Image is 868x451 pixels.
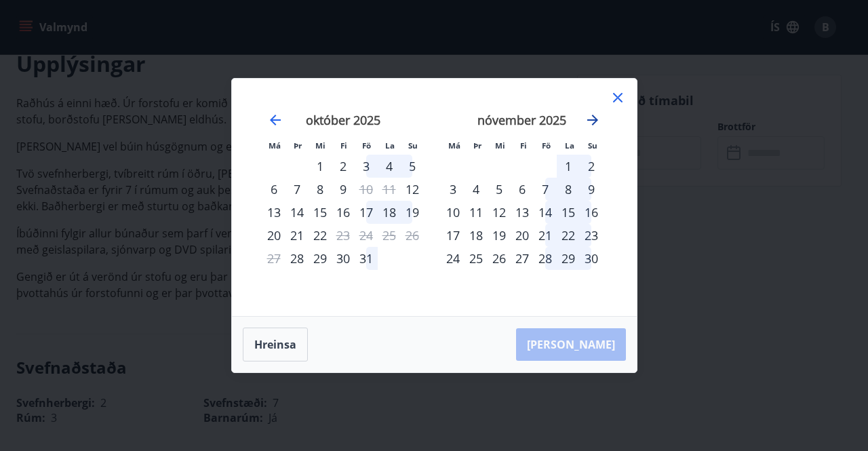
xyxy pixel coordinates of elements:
div: 22 [557,224,580,247]
td: Choose föstudagur, 7. nóvember 2025 as your check-in date. It’s available. [534,178,557,201]
td: Choose sunnudagur, 9. nóvember 2025 as your check-in date. It’s available. [580,178,603,201]
td: Choose þriðjudagur, 4. nóvember 2025 as your check-in date. It’s available. [465,178,488,201]
div: 10 [441,201,465,224]
div: 1 [309,155,332,178]
div: 19 [488,224,511,247]
small: Mi [495,140,505,151]
div: 30 [580,247,603,270]
td: Not available. fimmtudagur, 23. október 2025 [332,224,355,247]
td: Choose miðvikudagur, 8. október 2025 as your check-in date. It’s available. [309,178,332,201]
div: Aðeins innritun í boði [285,247,309,270]
td: Choose þriðjudagur, 21. október 2025 as your check-in date. It’s available. [285,224,309,247]
div: 21 [285,224,309,247]
td: Choose miðvikudagur, 15. október 2025 as your check-in date. It’s available. [309,201,332,224]
td: Choose miðvikudagur, 29. október 2025 as your check-in date. It’s available. [309,247,332,270]
small: Fö [542,140,551,151]
div: 3 [355,155,378,178]
div: Move backward to switch to the previous month. [267,112,283,128]
div: Aðeins innritun í boði [401,178,424,201]
div: 2 [332,155,355,178]
td: Choose föstudagur, 17. október 2025 as your check-in date. It’s available. [355,201,378,224]
div: 27 [511,247,534,270]
div: 28 [534,247,557,270]
td: Choose fimmtudagur, 20. nóvember 2025 as your check-in date. It’s available. [511,224,534,247]
td: Choose föstudagur, 28. nóvember 2025 as your check-in date. It’s available. [534,247,557,270]
td: Choose sunnudagur, 5. október 2025 as your check-in date. It’s available. [401,155,424,178]
td: Not available. laugardagur, 25. október 2025 [378,224,401,247]
td: Choose mánudagur, 20. október 2025 as your check-in date. It’s available. [262,224,285,247]
td: Choose laugardagur, 1. nóvember 2025 as your check-in date. It’s available. [557,155,580,178]
strong: október 2025 [306,112,380,128]
td: Choose þriðjudagur, 14. október 2025 as your check-in date. It’s available. [285,201,309,224]
td: Choose þriðjudagur, 11. nóvember 2025 as your check-in date. It’s available. [465,201,488,224]
div: 20 [511,224,534,247]
small: Su [588,140,597,151]
div: 11 [465,201,488,224]
td: Choose föstudagur, 3. október 2025 as your check-in date. It’s available. [355,155,378,178]
td: Choose mánudagur, 6. október 2025 as your check-in date. It’s available. [262,178,285,201]
div: 12 [488,201,511,224]
div: 30 [332,247,355,270]
div: 7 [534,178,557,201]
td: Choose fimmtudagur, 16. október 2025 as your check-in date. It’s available. [332,201,355,224]
small: Fi [340,140,347,151]
div: 16 [332,201,355,224]
div: 23 [580,224,603,247]
div: 7 [285,178,309,201]
td: Choose fimmtudagur, 27. nóvember 2025 as your check-in date. It’s available. [511,247,534,270]
div: 14 [285,201,309,224]
td: Choose laugardagur, 18. október 2025 as your check-in date. It’s available. [378,201,401,224]
td: Choose sunnudagur, 30. nóvember 2025 as your check-in date. It’s available. [580,247,603,270]
div: 29 [309,247,332,270]
button: Hreinsa [243,328,308,361]
td: Choose sunnudagur, 23. nóvember 2025 as your check-in date. It’s available. [580,224,603,247]
div: 3 [441,178,465,201]
td: Choose föstudagur, 14. nóvember 2025 as your check-in date. It’s available. [534,201,557,224]
td: Choose miðvikudagur, 12. nóvember 2025 as your check-in date. It’s available. [488,201,511,224]
div: 18 [465,224,488,247]
td: Choose miðvikudagur, 22. október 2025 as your check-in date. It’s available. [309,224,332,247]
div: 17 [441,224,465,247]
small: La [385,140,395,151]
div: 31 [355,247,378,270]
div: 15 [309,201,332,224]
small: Þr [294,140,302,151]
td: Choose mánudagur, 24. nóvember 2025 as your check-in date. It’s available. [441,247,465,270]
small: Þr [473,140,481,151]
td: Choose sunnudagur, 12. október 2025 as your check-in date. It’s available. [401,178,424,201]
td: Choose miðvikudagur, 19. nóvember 2025 as your check-in date. It’s available. [488,224,511,247]
div: 26 [488,247,511,270]
td: Choose fimmtudagur, 13. nóvember 2025 as your check-in date. It’s available. [511,201,534,224]
div: 5 [488,178,511,201]
div: 9 [580,178,603,201]
div: 21 [534,224,557,247]
div: Calendar [248,95,620,300]
td: Not available. mánudagur, 27. október 2025 [262,247,285,270]
div: 22 [309,224,332,247]
div: Aðeins útritun í boði [355,178,378,201]
td: Not available. sunnudagur, 26. október 2025 [401,224,424,247]
small: La [565,140,574,151]
div: 29 [557,247,580,270]
td: Not available. laugardagur, 11. október 2025 [378,178,401,201]
small: Su [408,140,418,151]
div: Move forward to switch to the next month. [585,112,601,128]
td: Choose miðvikudagur, 26. nóvember 2025 as your check-in date. It’s available. [488,247,511,270]
td: Choose laugardagur, 22. nóvember 2025 as your check-in date. It’s available. [557,224,580,247]
td: Choose miðvikudagur, 5. nóvember 2025 as your check-in date. It’s available. [488,178,511,201]
td: Choose þriðjudagur, 7. október 2025 as your check-in date. It’s available. [285,178,309,201]
div: 14 [534,201,557,224]
td: Choose laugardagur, 29. nóvember 2025 as your check-in date. It’s available. [557,247,580,270]
div: 18 [378,201,401,224]
div: 1 [557,155,580,178]
div: 2 [580,155,603,178]
div: 19 [401,201,424,224]
td: Choose mánudagur, 3. nóvember 2025 as your check-in date. It’s available. [441,178,465,201]
td: Choose mánudagur, 13. október 2025 as your check-in date. It’s available. [262,201,285,224]
td: Choose mánudagur, 17. nóvember 2025 as your check-in date. It’s available. [441,224,465,247]
small: Fö [362,140,371,151]
td: Choose fimmtudagur, 9. október 2025 as your check-in date. It’s available. [332,178,355,201]
small: Mi [315,140,325,151]
td: Choose sunnudagur, 16. nóvember 2025 as your check-in date. It’s available. [580,201,603,224]
td: Choose þriðjudagur, 25. nóvember 2025 as your check-in date. It’s available. [465,247,488,270]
